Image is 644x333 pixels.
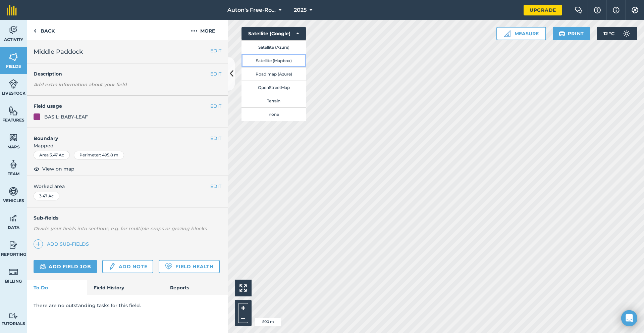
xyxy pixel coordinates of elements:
[34,226,207,232] em: Divide your fields into sections, e.g. for multiple crops or grazing blocks
[621,310,637,326] div: Open Intercom Messenger
[9,79,18,89] img: svg+xml;base64,PD94bWwgdmVyc2lvbj0iMS4wIiBlbmNvZGluZz0idXRmLTgiPz4KPCEtLSBHZW5lcmF0b3I6IEFkb2JlIE...
[238,303,248,313] button: +
[34,183,221,190] span: Worked area
[34,165,74,173] button: View on map
[191,27,198,35] img: svg+xml;base64,PHN2ZyB4bWxucz0iaHR0cDovL3d3dy53My5vcmcvMjAwMC9zdmciIHdpZHRoPSIyMCIgaGVpZ2h0PSIyNC...
[34,192,59,200] div: 3.47 Ac
[9,313,18,319] img: svg+xml;base64,PD94bWwgdmVyc2lvbj0iMS4wIiBlbmNvZGluZz0idXRmLTgiPz4KPCEtLSBHZW5lcmF0b3I6IEFkb2JlIE...
[27,280,87,295] a: To-Do
[210,183,221,190] button: EDIT
[241,94,306,107] button: Terrain
[496,27,546,40] button: Measure
[34,47,83,56] span: Middle Paddock
[42,165,74,173] span: View on map
[34,151,70,159] div: Area : 3.47 Ac
[34,239,92,249] a: Add sub-fields
[620,27,633,40] img: svg+xml;base64,PD94bWwgdmVyc2lvbj0iMS4wIiBlbmNvZGluZz0idXRmLTgiPz4KPCEtLSBHZW5lcmF0b3I6IEFkb2JlIE...
[210,135,221,142] button: EDIT
[108,263,116,271] img: svg+xml;base64,PD94bWwgdmVyc2lvbj0iMS4wIiBlbmNvZGluZz0idXRmLTgiPz4KPCEtLSBHZW5lcmF0b3I6IEFkb2JlIE...
[34,70,221,78] h4: Description
[9,213,18,223] img: svg+xml;base64,PD94bWwgdmVyc2lvbj0iMS4wIiBlbmNvZGluZz0idXRmLTgiPz4KPCEtLSBHZW5lcmF0b3I6IEFkb2JlIE...
[27,128,210,142] h4: Boundary
[210,102,221,110] button: EDIT
[238,313,248,323] button: –
[9,106,18,116] img: svg+xml;base64,PHN2ZyB4bWxucz0iaHR0cDovL3d3dy53My5vcmcvMjAwMC9zdmciIHdpZHRoPSI1NiIgaGVpZ2h0PSI2MC...
[36,240,41,248] img: svg+xml;base64,PHN2ZyB4bWxucz0iaHR0cDovL3d3dy53My5vcmcvMjAwMC9zdmciIHdpZHRoPSIxNCIgaGVpZ2h0PSIyNC...
[597,27,637,40] button: 12 °C
[7,5,17,15] img: fieldmargin Logo
[44,113,88,121] div: BASIL: BABY-LEAF
[9,186,18,196] img: svg+xml;base64,PD94bWwgdmVyc2lvbj0iMS4wIiBlbmNvZGluZz0idXRmLTgiPz4KPCEtLSBHZW5lcmF0b3I6IEFkb2JlIE...
[241,40,306,54] button: Satellite (Azure)
[241,107,306,121] button: none
[34,260,97,273] a: Add field job
[27,142,228,149] span: Mapped
[40,263,46,271] img: svg+xml;base64,PD94bWwgdmVyc2lvbj0iMS4wIiBlbmNvZGluZz0idXRmLTgiPz4KPCEtLSBHZW5lcmF0b3I6IEFkb2JlIE...
[102,260,153,273] a: Add note
[27,214,228,222] h4: Sub-fields
[34,27,37,35] img: svg+xml;base64,PHN2ZyB4bWxucz0iaHR0cDovL3d3dy53My5vcmcvMjAwMC9zdmciIHdpZHRoPSI5IiBoZWlnaHQ9IjI0Ii...
[294,6,307,14] span: 2025
[631,7,639,13] img: A cog icon
[9,52,18,62] img: svg+xml;base64,PHN2ZyB4bWxucz0iaHR0cDovL3d3dy53My5vcmcvMjAwMC9zdmciIHdpZHRoPSI1NiIgaGVpZ2h0PSI2MC...
[34,165,40,173] img: svg+xml;base64,PHN2ZyB4bWxucz0iaHR0cDovL3d3dy53My5vcmcvMjAwMC9zdmciIHdpZHRoPSIxOCIgaGVpZ2h0PSIyNC...
[34,302,221,309] p: There are no outstanding tasks for this field.
[553,27,590,40] button: Print
[74,151,124,159] div: Perimeter : 495.8 m
[241,81,306,94] button: OpenStreetMap
[227,6,276,14] span: Auton's Free-Roam Farm
[241,27,306,40] button: Satellite (Google)
[593,7,601,13] img: A question mark icon
[178,20,228,40] button: More
[210,70,221,78] button: EDIT
[241,67,306,81] button: Road map (Azure)
[603,27,614,40] span: 12 ° C
[163,280,228,295] a: Reports
[575,7,583,13] img: Two speech bubbles overlapping with the left bubble in the forefront
[27,20,61,40] a: Back
[613,6,620,14] img: svg+xml;base64,PHN2ZyB4bWxucz0iaHR0cDovL3d3dy53My5vcmcvMjAwMC9zdmciIHdpZHRoPSIxNyIgaGVpZ2h0PSIxNy...
[87,280,163,295] a: Field History
[34,102,210,110] h4: Field usage
[504,30,511,37] img: Ruler icon
[559,30,565,38] img: svg+xml;base64,PHN2ZyB4bWxucz0iaHR0cDovL3d3dy53My5vcmcvMjAwMC9zdmciIHdpZHRoPSIxOSIgaGVpZ2h0PSIyNC...
[159,260,219,273] a: Field Health
[9,133,18,143] img: svg+xml;base64,PHN2ZyB4bWxucz0iaHR0cDovL3d3dy53My5vcmcvMjAwMC9zdmciIHdpZHRoPSI1NiIgaGVpZ2h0PSI2MC...
[524,5,562,15] a: Upgrade
[9,240,18,250] img: svg+xml;base64,PD94bWwgdmVyc2lvbj0iMS4wIiBlbmNvZGluZz0idXRmLTgiPz4KPCEtLSBHZW5lcmF0b3I6IEFkb2JlIE...
[239,284,247,292] img: Four arrows, one pointing top left, one top right, one bottom right and the last bottom left
[34,82,127,88] em: Add extra information about your field
[9,159,18,170] img: svg+xml;base64,PD94bWwgdmVyc2lvbj0iMS4wIiBlbmNvZGluZz0idXRmLTgiPz4KPCEtLSBHZW5lcmF0b3I6IEFkb2JlIE...
[9,267,18,277] img: svg+xml;base64,PD94bWwgdmVyc2lvbj0iMS4wIiBlbmNvZGluZz0idXRmLTgiPz4KPCEtLSBHZW5lcmF0b3I6IEFkb2JlIE...
[9,25,18,35] img: svg+xml;base64,PD94bWwgdmVyc2lvbj0iMS4wIiBlbmNvZGluZz0idXRmLTgiPz4KPCEtLSBHZW5lcmF0b3I6IEFkb2JlIE...
[241,54,306,67] button: Satellite (Mapbox)
[210,47,221,54] button: EDIT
